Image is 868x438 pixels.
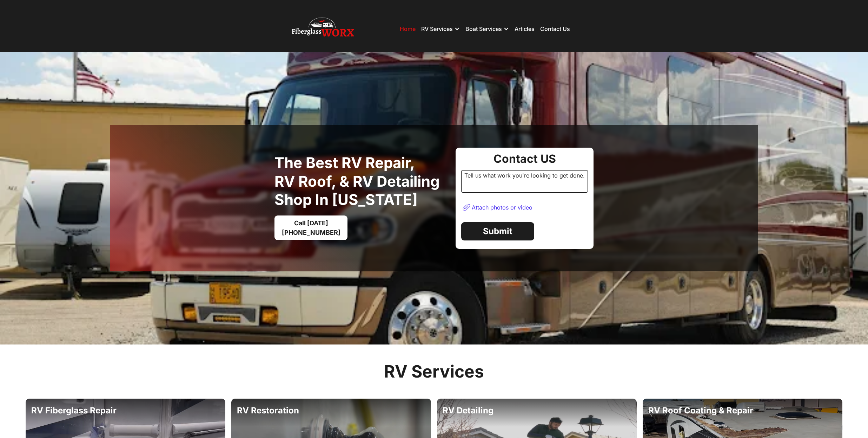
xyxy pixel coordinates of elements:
[472,204,532,211] div: Attach photos or video
[384,361,484,382] h2: RV Services
[465,25,502,32] div: Boat Services
[461,153,588,165] div: Contact US
[274,154,450,209] h1: The best RV Repair, RV Roof, & RV Detailing Shop in [US_STATE]
[540,25,570,32] a: Contact Us
[515,25,535,32] a: Articles
[274,215,347,240] a: Call [DATE][PHONE_NUMBER]
[461,170,588,193] div: Tell us what work you're looking to get done.
[461,222,534,240] a: Submit
[421,25,453,32] div: RV Services
[400,25,416,32] a: Home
